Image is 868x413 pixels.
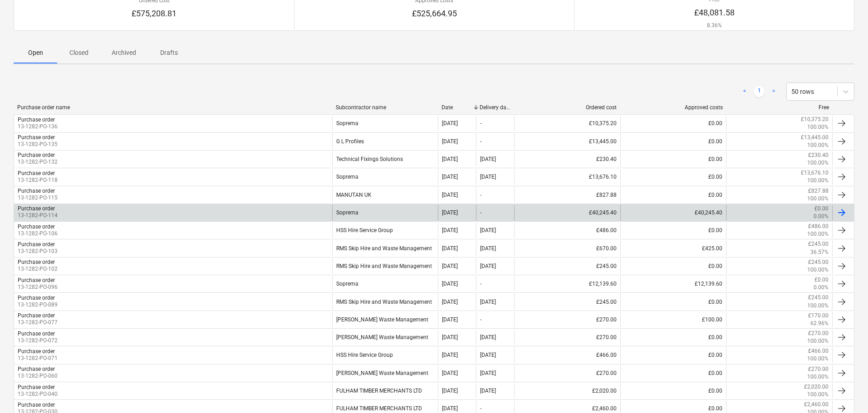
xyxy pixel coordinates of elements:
[514,383,620,398] div: £2,020.00
[807,391,829,398] p: 100.00%
[801,116,829,123] p: £10,375.20
[18,224,55,230] div: Purchase order
[18,384,55,390] div: Purchase order
[480,388,496,394] div: [DATE]
[804,401,829,408] p: £2,460.00
[480,227,496,233] div: [DATE]
[480,352,496,358] div: [DATE]
[620,258,726,274] div: £0.00
[332,240,438,256] div: RMS Skip Hire and Waste Management
[480,209,481,216] div: -
[442,316,458,323] div: [DATE]
[132,8,177,19] p: £575,208.81
[442,227,458,233] div: [DATE]
[18,277,55,283] div: Purchase order
[807,123,829,131] p: 100.00%
[807,141,829,149] p: 100.00%
[480,334,496,340] div: [DATE]
[480,120,481,126] div: -
[18,134,55,141] div: Purchase order
[18,283,58,291] p: 13-1282-PO-096
[480,370,496,376] div: [DATE]
[442,138,458,145] div: [DATE]
[332,187,438,203] div: MANUTAN UK
[620,205,726,220] div: £40,245.40
[18,390,58,398] p: 13-1282-PO-040
[18,205,55,212] div: Purchase order
[801,169,829,177] p: £13,676.10
[18,248,58,255] p: 13-1282-PO-103
[332,312,438,327] div: [PERSON_NAME] Waste Management
[332,258,438,274] div: RMS Skip Hire and Waste Management
[332,330,438,345] div: [PERSON_NAME] Waste Management
[442,174,458,180] div: [DATE]
[814,276,829,284] p: £0.00
[442,334,458,340] div: [DATE]
[336,104,435,111] div: Subcontractor name
[18,212,58,219] p: 13-1282-PO-114
[807,195,829,203] p: 100.00%
[807,373,829,381] p: 100.00%
[807,177,829,185] p: 100.00%
[442,299,458,305] div: [DATE]
[807,266,829,274] p: 100.00%
[804,383,829,391] p: £2,020.00
[808,294,829,301] p: £245.00
[18,176,58,184] p: 13-1282-PO-118
[514,116,620,131] div: £10,375.20
[18,372,58,380] p: 13-1282-PO-060
[807,355,829,363] p: 100.00%
[18,152,55,158] div: Purchase order
[620,187,726,203] div: £0.00
[808,240,829,248] p: £245.00
[18,123,58,131] p: 13-1282-PO-136
[18,117,55,123] div: Purchase order
[808,312,829,320] p: £170.00
[332,169,438,185] div: Soprema
[18,295,55,301] div: Purchase order
[18,355,58,362] p: 13-1282-PO-071
[807,302,829,310] p: 100.00%
[814,213,829,220] p: 0.00%
[332,276,438,292] div: Soprema
[768,86,779,97] a: Next page
[801,134,829,141] p: £13,445.00
[514,134,620,149] div: £13,445.00
[18,230,58,238] p: 13-1282-PO-106
[810,248,829,256] p: 36.57%
[808,187,829,195] p: £827.88
[514,205,620,220] div: £40,245.40
[112,48,136,58] p: Archived
[514,294,620,309] div: £245.00
[514,330,620,345] div: £270.00
[620,116,726,131] div: £0.00
[620,276,726,292] div: £12,139.60
[480,299,496,305] div: [DATE]
[18,319,58,326] p: 13-1282-PO-077
[514,169,620,185] div: £13,676.10
[480,316,481,323] div: -
[480,156,496,162] div: [DATE]
[620,240,726,256] div: £425.00
[158,48,180,58] p: Drafts
[808,330,829,337] p: £270.00
[814,205,829,213] p: £0.00
[18,337,58,345] p: 13-1282-PO-072
[518,104,617,111] div: Ordered cost
[332,365,438,381] div: [PERSON_NAME] Waste Management
[332,347,438,363] div: HSS Hire Service Group
[25,48,46,58] p: Open
[18,312,55,319] div: Purchase order
[442,192,458,198] div: [DATE]
[442,120,458,126] div: [DATE]
[18,402,55,408] div: Purchase order
[754,86,765,97] a: Page 1 is your current page
[332,116,438,131] div: Soprema
[480,245,496,252] div: [DATE]
[808,365,829,373] p: £270.00
[18,366,55,372] div: Purchase order
[442,209,458,216] div: [DATE]
[694,22,735,29] p: 8.36%
[823,369,868,413] div: Chat Widget
[480,104,510,111] div: Delivery date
